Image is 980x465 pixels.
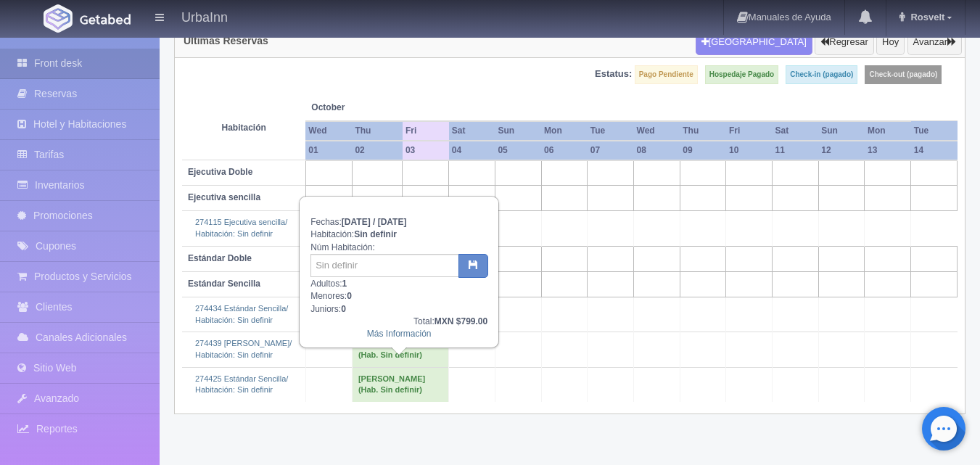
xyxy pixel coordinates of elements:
label: Pago Pendiente [635,65,698,84]
b: 0 [347,291,352,301]
b: Estándar Doble [188,253,252,263]
th: 06 [541,141,588,160]
th: 07 [588,141,634,160]
a: 274115 Ejecutiva sencilla/Habitación: Sin definir [195,218,287,238]
img: Getabed [44,4,73,33]
button: Avanzar [907,28,962,56]
a: 274425 Estándar Sencilla/Habitación: Sin definir [195,374,288,395]
th: Sun [495,121,541,141]
th: Sat [773,121,819,141]
th: 09 [680,141,726,160]
th: 11 [773,141,819,160]
button: Regresar [815,28,873,56]
th: 03 [403,141,449,160]
a: Más Información [367,329,432,339]
th: Tue [588,121,634,141]
b: [DATE] / [DATE] [342,217,407,227]
th: Sat [449,121,495,141]
b: Sin definir [354,229,397,239]
img: Getabed [80,14,131,25]
label: Estatus: [595,67,632,81]
th: Fri [726,121,773,141]
th: 01 [305,141,352,160]
th: 05 [495,141,541,160]
th: Mon [865,121,911,141]
a: 274439 [PERSON_NAME]/Habitación: Sin definir [195,339,292,359]
th: Sun [818,121,865,141]
a: 274434 Estándar Sencilla/Habitación: Sin definir [195,304,288,324]
b: 1 [342,279,347,289]
label: Check-in (pagado) [786,65,857,84]
th: 02 [352,141,403,160]
button: Hoy [876,28,905,56]
b: Ejecutiva sencilla [188,192,260,202]
td: [PERSON_NAME] (Hab. Sin definir) [352,367,448,402]
b: Ejecutiva Doble [188,167,252,177]
th: 12 [818,141,865,160]
button: [GEOGRAPHIC_DATA] [696,28,812,56]
b: 0 [341,304,346,314]
input: Sin definir [310,254,459,277]
th: 14 [911,141,958,160]
th: Fri [403,121,449,141]
th: 04 [449,141,495,160]
span: Rosvelt [907,12,944,22]
th: Thu [352,121,403,141]
th: 08 [634,141,680,160]
th: 10 [726,141,773,160]
label: Hospedaje Pagado [705,65,778,84]
div: Fechas: Habitación: Núm Habitación: Adultos: Menores: Juniors: [300,197,498,347]
b: Estándar Sencilla [188,279,260,289]
b: MXN $799.00 [435,316,487,326]
th: 13 [865,141,911,160]
span: October [311,102,397,114]
td: [PERSON_NAME] (Hab. Sin definir) [352,332,448,367]
th: Wed [305,121,352,141]
th: Thu [680,121,726,141]
label: Check-out (pagado) [865,65,942,84]
strong: Habitación [222,123,266,133]
div: Total: [310,316,487,328]
h4: Últimas Reservas [184,36,268,46]
th: Tue [911,121,958,141]
th: Wed [634,121,680,141]
h4: UrbaInn [181,7,228,25]
th: Mon [541,121,588,141]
